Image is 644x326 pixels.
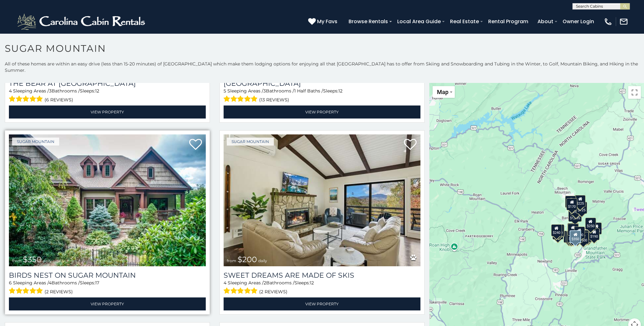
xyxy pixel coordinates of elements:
[576,202,587,214] div: $125
[447,16,482,27] a: Real Estate
[264,280,266,286] span: 2
[394,16,444,27] a: Local Area Guide
[569,230,581,243] div: $350
[534,16,557,27] a: About
[628,86,641,99] button: Toggle fullscreen view
[238,255,257,264] span: $200
[551,224,562,236] div: $240
[404,138,417,152] a: Add to favorites
[12,138,59,146] a: Sugar Mountain
[575,195,585,207] div: $225
[224,280,420,296] div: Sleeping Areas / Bathrooms / Sleeps:
[604,17,613,26] img: phone-regular-white.png
[345,16,391,27] a: Browse Rentals
[258,258,267,263] span: daily
[9,105,206,119] a: View Property
[566,231,577,243] div: $155
[224,79,420,88] a: [GEOGRAPHIC_DATA]
[338,88,343,94] span: 12
[259,288,287,296] span: (2 reviews)
[43,258,52,263] span: daily
[437,89,448,95] span: Map
[591,222,601,234] div: $155
[9,280,206,296] div: Sleeping Areas / Bathrooms / Sleeps:
[578,232,588,244] div: $500
[95,88,99,94] span: 12
[433,86,455,98] button: Change map style
[553,225,564,237] div: $225
[589,228,599,240] div: $190
[263,88,266,94] span: 3
[619,17,628,26] img: mail-regular-white.png
[565,196,576,208] div: $240
[581,230,592,242] div: $195
[552,227,563,239] div: $355
[9,88,206,104] div: Sleeping Areas / Bathrooms / Sleeps:
[9,297,206,310] a: View Property
[9,271,206,280] a: Birds Nest On Sugar Mountain
[49,280,52,286] span: 4
[9,134,206,266] a: Birds Nest On Sugar Mountain from $350 daily
[224,88,226,94] span: 5
[553,224,564,236] div: $210
[9,88,12,94] span: 4
[95,280,99,286] span: 17
[224,280,226,286] span: 4
[317,17,337,25] span: My Favs
[224,297,420,310] a: View Property
[9,134,206,266] img: Birds Nest On Sugar Mountain
[45,288,73,296] span: (2 reviews)
[224,105,420,119] a: View Property
[224,271,420,280] a: Sweet Dreams Are Made Of Skis
[224,134,420,266] a: Sweet Dreams Are Made Of Skis from $200 daily
[227,138,274,146] a: Sugar Mountain
[567,230,578,242] div: $175
[485,16,531,27] a: Rental Program
[9,79,206,88] a: The Bear At [GEOGRAPHIC_DATA]
[294,88,323,94] span: 1 Half Baths /
[566,198,577,210] div: $170
[23,255,42,264] span: $350
[224,88,420,104] div: Sleeping Areas / Bathrooms / Sleeps:
[16,12,148,31] img: White-1-2.png
[9,280,12,286] span: 6
[9,79,206,88] h3: The Bear At Sugar Mountain
[259,96,289,104] span: (13 reviews)
[189,138,202,152] a: Add to favorites
[567,223,578,235] div: $300
[224,79,420,88] h3: Grouse Moor Lodge
[585,217,596,229] div: $250
[559,16,597,27] a: Owner Login
[308,17,339,26] a: My Favs
[224,134,420,266] img: Sweet Dreams Are Made Of Skis
[310,280,314,286] span: 12
[567,223,578,235] div: $190
[574,227,585,239] div: $200
[227,258,236,263] span: from
[49,88,52,94] span: 3
[45,96,73,104] span: (6 reviews)
[12,258,22,263] span: from
[570,203,581,215] div: $350
[568,210,582,222] div: $1,095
